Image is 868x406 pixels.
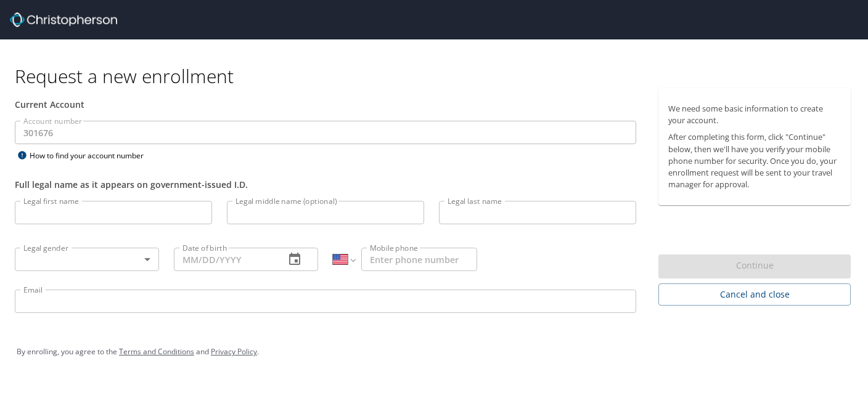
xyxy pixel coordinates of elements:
img: cbt logo [10,12,117,27]
div: Full legal name as it appears on government-issued I.D. [15,178,636,191]
h1: Request a new enrollment [15,64,861,88]
div: ​ [15,248,159,271]
button: Cancel and close [658,283,851,306]
a: Terms and Conditions [119,346,194,357]
div: How to find your account number [15,148,169,163]
div: By enrolling, you agree to the and . [17,336,851,367]
a: Privacy Policy [211,346,257,357]
input: Enter phone number [361,248,477,271]
input: MM/DD/YYYY [174,248,275,271]
p: After completing this form, click "Continue" below, then we'll have you verify your mobile phone ... [668,131,841,190]
span: Cancel and close [668,287,841,302]
p: We need some basic information to create your account. [668,103,841,126]
div: Current Account [15,98,636,111]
